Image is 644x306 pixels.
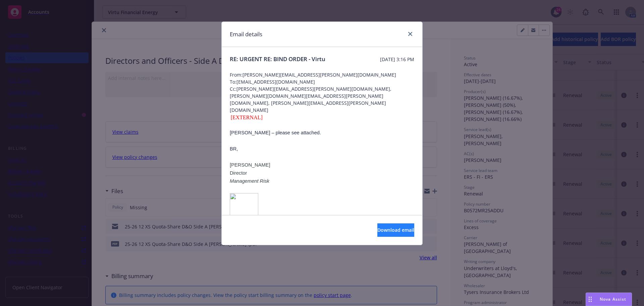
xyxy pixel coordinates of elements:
[377,227,414,233] span: Download email
[230,193,258,229] img: image002.jpg@01DBFAF8.2D62BA80
[586,293,632,306] button: Nova Assist
[586,293,594,306] div: Drag to move
[600,296,626,302] span: Nova Assist
[377,223,414,237] button: Download email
